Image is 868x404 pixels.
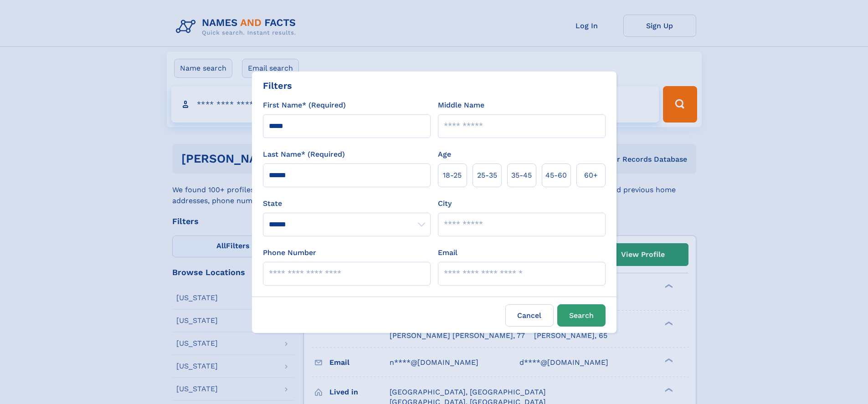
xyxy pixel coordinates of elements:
[477,170,497,181] span: 25‑35
[505,304,554,327] label: Cancel
[438,198,452,209] label: City
[438,149,451,160] label: Age
[263,198,431,209] label: State
[263,79,292,92] div: Filters
[263,149,345,160] label: Last Name* (Required)
[438,100,484,111] label: Middle Name
[584,170,598,181] span: 60+
[545,170,567,181] span: 45‑60
[263,247,316,258] label: Phone Number
[511,170,532,181] span: 35‑45
[263,100,346,111] label: First Name* (Required)
[443,170,462,181] span: 18‑25
[557,304,606,327] button: Search
[438,247,457,258] label: Email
